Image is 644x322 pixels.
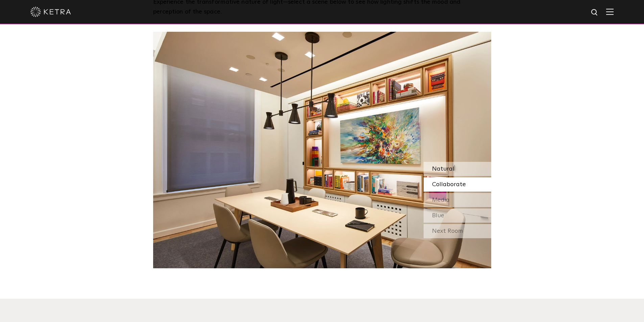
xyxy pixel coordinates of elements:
[153,32,491,268] img: SS-Desktop-CEC-05
[30,7,71,17] img: ketra-logo-2019-white
[432,213,444,219] span: Blue
[424,224,491,238] div: Next Room
[432,197,450,203] span: Media
[432,181,466,188] span: Collaborate
[591,8,599,17] img: search icon
[606,8,614,15] img: Hamburger%20Nav.svg
[432,166,454,172] span: Natural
